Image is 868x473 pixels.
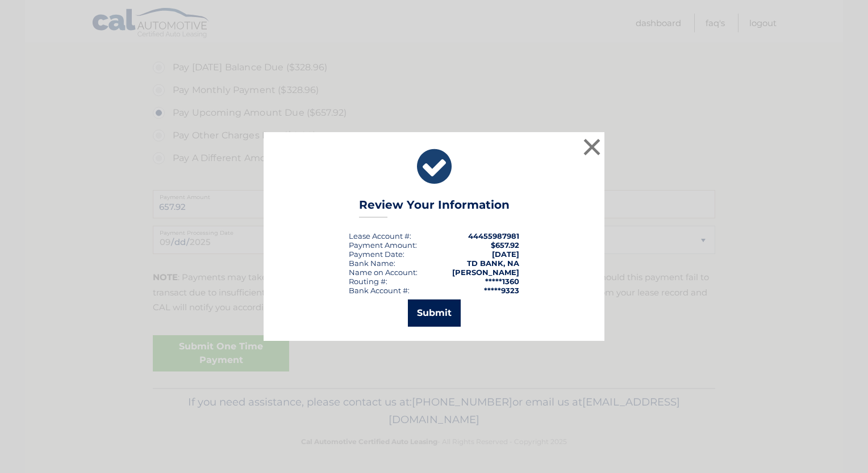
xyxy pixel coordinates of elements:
[491,240,519,250] span: $657.92
[349,286,410,295] div: Bank Account #:
[581,136,603,158] button: ×
[492,250,519,259] span: [DATE]
[349,277,387,286] div: Routing #:
[467,259,519,268] strong: TD BANK, NA
[349,259,395,268] div: Bank Name:
[349,250,403,259] span: Payment Date
[359,198,510,218] h3: Review Your Information
[408,299,461,327] button: Submit
[452,268,519,277] strong: [PERSON_NAME]
[468,231,519,240] strong: 44455987981
[349,268,418,277] div: Name on Account:
[349,240,417,250] div: Payment Amount:
[349,250,404,259] div: :
[349,231,411,240] div: Lease Account #:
